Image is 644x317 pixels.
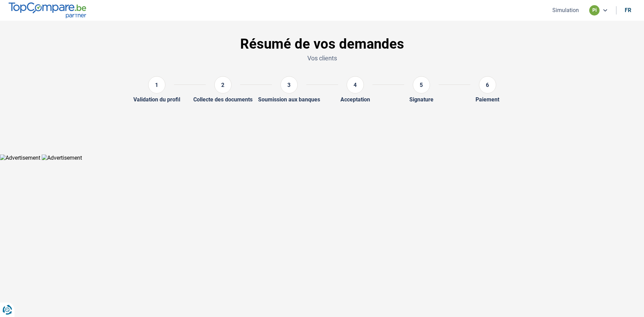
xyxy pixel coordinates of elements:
div: Validation du profil [133,96,180,103]
div: pi [589,5,600,16]
div: Paiement [476,96,499,103]
div: 5 [413,76,430,93]
div: 3 [280,76,298,93]
img: Advertisement [42,155,82,161]
p: Vos clients [99,54,545,62]
div: 6 [479,76,496,93]
button: Simulation [550,7,581,14]
div: 2 [214,76,232,93]
img: TopCompare.be [9,2,86,18]
h1: Résumé de vos demandes [99,36,545,52]
div: fr [625,7,631,13]
div: Acceptation [340,96,370,103]
div: 4 [347,76,364,93]
div: 1 [148,76,165,93]
div: Collecte des documents [193,96,253,103]
div: Soumission aux banques [258,96,320,103]
div: Signature [409,96,433,103]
